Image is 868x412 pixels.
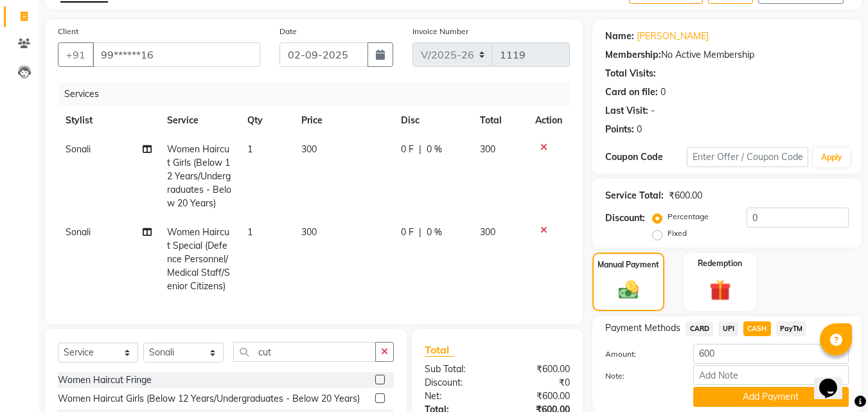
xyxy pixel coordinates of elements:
button: +91 [58,42,94,67]
span: Sonali [66,143,91,155]
label: Note: [596,370,683,382]
label: Invoice Number [412,26,468,37]
input: Search or Scan [233,342,376,362]
input: Amount [693,344,849,364]
span: 0 F [401,143,414,156]
span: UPI [718,321,738,336]
span: 300 [301,143,317,155]
th: Disc [393,106,472,135]
span: Sonali [66,226,91,238]
div: Sub Total: [415,363,497,376]
span: 1 [247,143,252,155]
div: ₹0 [497,376,580,390]
div: Women Haircut Fringe [58,373,152,387]
div: 0 [660,85,666,99]
div: No Active Membership [605,48,849,62]
label: Date [279,26,297,37]
div: ₹600.00 [497,390,580,403]
th: Price [294,106,393,135]
input: Enter Offer / Coupon Code [687,147,808,167]
a: [PERSON_NAME] [637,30,709,43]
div: Coupon Code [605,150,686,164]
span: | [419,226,421,239]
span: 0 % [427,143,442,156]
img: _gift.svg [703,277,738,303]
span: 300 [480,226,495,238]
input: Add Note [693,365,849,385]
label: Manual Payment [598,259,659,271]
input: Search by Name/Mobile/Email/Code [93,42,260,67]
label: Amount: [596,348,683,360]
div: ₹600.00 [497,363,580,376]
div: Name: [605,30,634,43]
span: 1 [247,226,252,238]
span: Payment Methods [605,321,680,335]
th: Total [472,106,528,135]
div: Services [59,82,580,106]
span: PayTM [776,321,807,336]
th: Qty [240,106,294,135]
div: Net: [415,390,497,403]
span: 300 [301,226,317,238]
div: ₹600.00 [669,189,702,202]
span: | [419,143,421,156]
span: Women Haircut Special (Defence Personnel/ Medical Staff/Senior Citizens) [167,226,230,292]
th: Action [527,106,570,135]
span: Total [425,343,454,357]
div: Card on file: [605,85,658,99]
span: 300 [480,143,495,155]
iframe: chat widget [814,361,855,399]
th: Stylist [58,106,159,135]
label: Client [58,26,78,37]
span: 0 F [401,226,414,239]
label: Redemption [698,258,742,269]
img: _cash.svg [612,278,645,301]
button: Apply [813,148,850,167]
th: Service [159,106,240,135]
div: Points: [605,123,634,136]
div: 0 [637,123,642,136]
div: Membership: [605,48,661,62]
span: Women Haircut Girls (Below 12 Years/Undergraduates - Below 20 Years) [167,143,231,209]
span: 0 % [427,226,442,239]
label: Percentage [668,211,709,222]
div: Women Haircut Girls (Below 12 Years/Undergraduates - Below 20 Years) [58,392,360,406]
div: Last Visit: [605,104,648,118]
div: Discount: [415,376,497,390]
div: Service Total: [605,189,664,202]
label: Fixed [668,228,687,239]
div: Total Visits: [605,67,656,80]
div: Discount: [605,211,645,225]
div: - [651,104,655,118]
button: Add Payment [693,387,849,407]
span: CARD [686,321,713,336]
span: CASH [743,321,771,336]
